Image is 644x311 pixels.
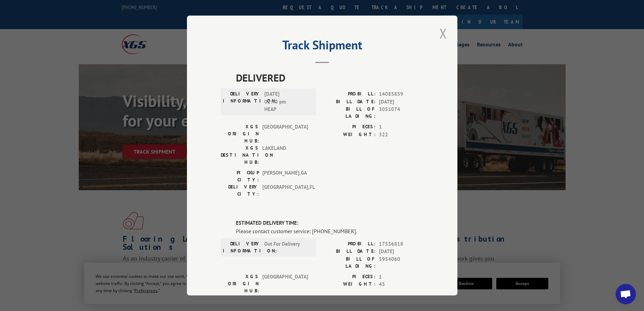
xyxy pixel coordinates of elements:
[379,106,424,120] span: 3051074
[437,24,449,43] button: Close modal
[221,273,259,294] label: XGS ORIGIN HUB:
[236,227,424,235] div: Please contact customer service: [PHONE_NUMBER].
[379,256,424,270] span: 5954060
[262,145,308,166] span: LAKELAND
[264,240,310,254] span: Out For Delivery
[236,219,424,227] label: ESTIMATED DELIVERY TIME:
[322,106,376,120] label: BILL OF LADING:
[221,40,424,53] h2: Track Shipment
[616,284,636,304] a: Open chat
[379,240,424,248] span: 17536818
[322,98,376,106] label: BILL DATE:
[322,131,376,139] label: WEIGHT:
[379,98,424,106] span: [DATE]
[262,183,308,198] span: [GEOGRAPHIC_DATA] , FL
[322,248,376,256] label: BILL DATE:
[322,256,376,270] label: BILL OF LADING:
[322,240,376,248] label: PROBILL:
[379,131,424,139] span: 322
[379,273,424,281] span: 1
[236,70,424,85] span: DELIVERED
[322,281,376,288] label: WEIGHT:
[379,123,424,131] span: 1
[262,273,308,294] span: [GEOGRAPHIC_DATA]
[379,90,424,98] span: 14085859
[262,169,308,183] span: [PERSON_NAME] , GA
[262,123,308,145] span: [GEOGRAPHIC_DATA]
[379,248,424,256] span: [DATE]
[379,281,424,288] span: 45
[264,90,310,113] span: [DATE] 02:40 pm HEAP
[221,145,259,166] label: XGS DESTINATION HUB:
[221,169,259,183] label: PICKUP CITY:
[322,123,376,131] label: PIECES:
[223,90,261,113] label: DELIVERY INFORMATION:
[223,240,261,254] label: DELIVERY INFORMATION:
[221,123,259,145] label: XGS ORIGIN HUB:
[221,183,259,198] label: DELIVERY CITY:
[322,90,376,98] label: PROBILL:
[322,273,376,281] label: PIECES:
